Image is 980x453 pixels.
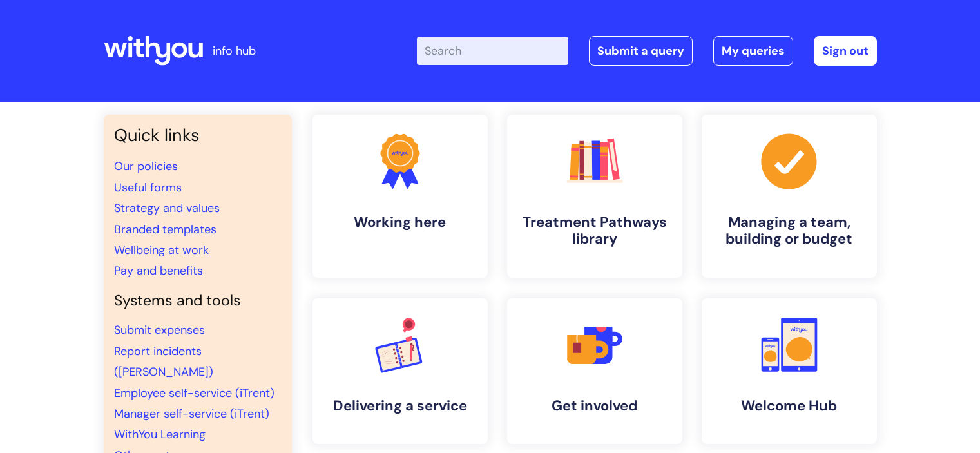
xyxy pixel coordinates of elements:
[417,36,877,66] div: | -
[114,242,209,258] a: Wellbeing at work
[114,200,220,216] a: Strategy and values
[323,398,477,414] h4: Delivering a service
[713,36,793,66] a: My queries
[114,322,205,338] a: Submit expenses
[517,398,672,414] h4: Get involved
[814,36,877,66] a: Sign out
[114,427,206,442] a: WithYou Learning
[507,298,682,444] a: Get involved
[702,298,877,444] a: Welcome Hub
[702,115,877,278] a: Managing a team, building or budget
[114,385,274,401] a: Employee self-service (iTrent)
[114,125,282,146] h3: Quick links
[517,214,672,248] h4: Treatment Pathways library
[312,115,488,278] a: Working here
[114,180,182,195] a: Useful forms
[114,222,216,237] a: Branded templates
[589,36,693,66] a: Submit a query
[114,343,213,380] a: Report incidents ([PERSON_NAME])
[312,298,488,444] a: Delivering a service
[114,159,178,174] a: Our policies
[213,41,256,61] p: info hub
[114,263,203,278] a: Pay and benefits
[323,214,477,231] h4: Working here
[712,398,867,414] h4: Welcome Hub
[712,214,867,248] h4: Managing a team, building or budget
[507,115,682,278] a: Treatment Pathways library
[114,406,269,421] a: Manager self-service (iTrent)
[417,37,568,65] input: Search
[114,292,282,310] h4: Systems and tools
